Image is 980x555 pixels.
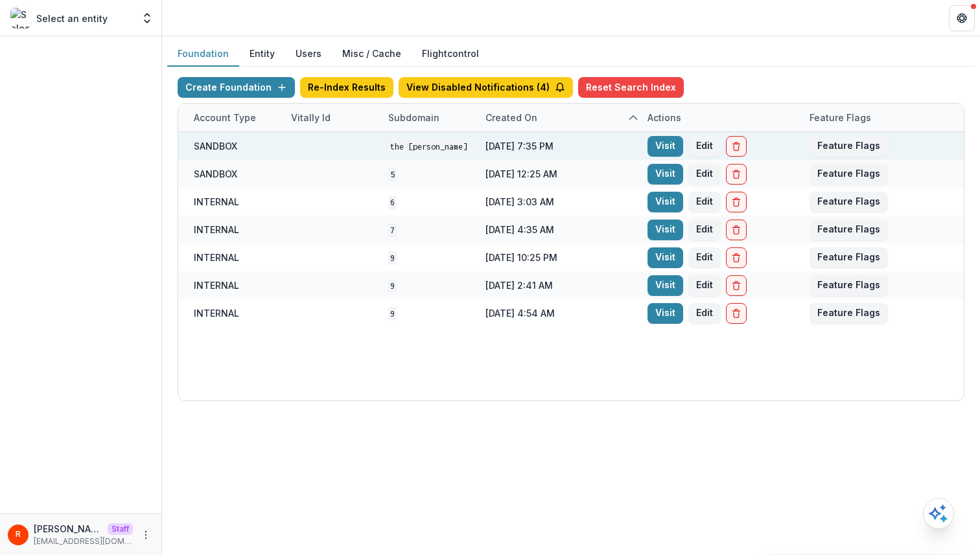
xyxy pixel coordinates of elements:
[726,136,747,157] button: Delete Foundation
[802,104,964,131] div: Feature Flags
[194,278,239,292] div: INTERNAL
[34,522,102,536] p: [PERSON_NAME]
[688,220,721,240] button: Edit
[388,168,397,181] code: 5
[688,136,721,157] button: Edit
[332,41,412,67] button: Misc / Cache
[810,136,888,157] button: Feature Flags
[478,104,640,131] div: Created on
[108,523,133,535] p: Staff
[810,220,888,240] button: Feature Flags
[478,271,640,299] div: [DATE] 2:41 AM
[138,5,156,31] button: Open entity switcher
[388,307,397,321] code: 9
[688,192,721,212] button: Edit
[239,41,285,67] button: Entity
[640,111,689,124] div: Actions
[194,167,237,181] div: SANDBOX
[388,251,397,265] code: 9
[647,220,683,240] a: Visit
[726,192,747,212] button: Delete Foundation
[194,223,239,236] div: INTERNAL
[640,104,802,131] div: Actions
[36,12,108,25] p: Select an entity
[688,303,721,324] button: Edit
[194,306,239,320] div: INTERNAL
[647,164,683,185] a: Visit
[283,104,380,131] div: Vitally Id
[688,275,721,296] button: Edit
[194,195,239,209] div: INTERNAL
[478,216,640,244] div: [DATE] 4:35 AM
[726,247,747,268] button: Delete Foundation
[688,164,721,185] button: Edit
[647,247,683,268] a: Visit
[647,303,683,324] a: Visit
[726,220,747,240] button: Delete Foundation
[726,303,747,324] button: Delete Foundation
[388,223,397,237] code: 7
[923,498,954,529] button: Open AI Assistant
[647,192,683,212] a: Visit
[10,8,31,28] img: Select an entity
[578,77,684,98] button: Reset Search Index
[399,77,573,98] button: View Disabled Notifications (4)
[16,530,21,539] div: Raj
[388,140,596,153] code: The [PERSON_NAME] Foundation Workflow Sandbox
[34,536,133,547] p: [EMAIL_ADDRESS][DOMAIN_NAME]
[380,111,447,124] div: Subdomain
[647,136,683,157] a: Visit
[186,104,283,131] div: Account Type
[167,41,239,67] button: Foundation
[478,160,640,188] div: [DATE] 12:25 AM
[138,527,154,543] button: More
[478,132,640,160] div: [DATE] 7:35 PM
[194,139,237,153] div: SANDBOX
[802,111,879,124] div: Feature Flags
[388,279,397,293] code: 9
[726,275,747,296] button: Delete Foundation
[380,104,478,131] div: Subdomain
[810,164,888,185] button: Feature Flags
[478,111,545,124] div: Created on
[285,41,332,67] button: Users
[726,164,747,185] button: Delete Foundation
[388,196,397,209] code: 6
[422,47,479,60] a: Flightcontrol
[688,247,721,268] button: Edit
[810,247,888,268] button: Feature Flags
[478,244,640,271] div: [DATE] 10:25 PM
[478,188,640,216] div: [DATE] 3:03 AM
[283,111,338,124] div: Vitally Id
[178,77,295,98] button: Create Foundation
[810,192,888,212] button: Feature Flags
[300,77,393,98] button: Re-Index Results
[194,251,239,264] div: INTERNAL
[949,5,975,31] button: Get Help
[478,299,640,327] div: [DATE] 4:54 AM
[810,303,888,324] button: Feature Flags
[186,111,264,124] div: Account Type
[647,275,683,296] a: Visit
[810,275,888,296] button: Feature Flags
[628,113,638,123] svg: sorted ascending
